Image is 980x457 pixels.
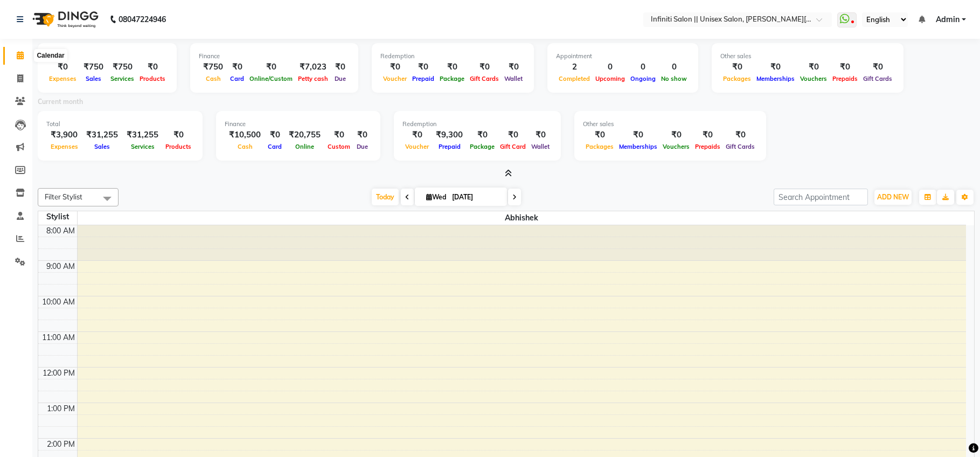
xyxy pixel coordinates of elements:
div: 0 [658,61,690,73]
b: 08047224946 [119,4,166,34]
span: Voucher [380,75,409,82]
div: ₹0 [754,61,797,73]
div: 1:00 PM [45,403,77,414]
input: 2025-09-03 [449,189,503,205]
div: Total [46,120,194,129]
div: 10:00 AM [40,296,77,308]
span: Services [128,143,157,150]
span: Prepaid [409,75,437,82]
span: Card [227,75,247,82]
span: Services [108,75,137,82]
div: 0 [628,61,658,73]
span: Card [265,143,284,150]
span: Expenses [46,75,79,82]
span: Online/Custom [247,75,295,82]
div: ₹7,023 [295,61,331,73]
span: Gift Cards [860,75,895,82]
div: Redemption [402,120,552,129]
span: Due [354,143,371,150]
div: ₹0 [830,61,860,73]
div: ₹0 [402,129,432,141]
div: ₹9,300 [432,129,467,141]
span: No show [658,75,690,82]
span: Wallet [502,75,525,82]
div: ₹0 [437,61,467,73]
span: Upcoming [593,75,628,82]
span: Petty cash [295,75,331,82]
div: ₹0 [692,129,723,141]
div: ₹750 [108,61,137,73]
span: Online [293,143,317,150]
div: Total [46,52,168,61]
div: ₹0 [660,129,692,141]
div: ₹0 [797,61,830,73]
div: ₹0 [227,61,247,73]
div: ₹0 [163,129,194,141]
div: ₹0 [353,129,372,141]
div: ₹0 [723,129,757,141]
div: Stylist [38,211,77,223]
span: Wallet [529,143,552,150]
span: Packages [720,75,754,82]
div: ₹0 [529,129,552,141]
div: ₹0 [497,129,529,141]
span: Completed [556,75,593,82]
span: Memberships [754,75,797,82]
div: ₹0 [331,61,350,73]
span: Vouchers [797,75,830,82]
span: Voucher [402,143,432,150]
div: Finance [225,120,372,129]
div: Appointment [556,52,690,61]
span: Package [437,75,467,82]
div: Redemption [380,52,525,61]
div: ₹750 [79,61,108,73]
div: ₹0 [502,61,525,73]
input: Search Appointment [774,189,868,205]
div: Calendar [34,49,67,62]
span: Ongoing [628,75,658,82]
span: Filter Stylist [45,192,82,201]
span: Cash [235,143,255,150]
div: 9:00 AM [44,261,77,272]
div: ₹0 [720,61,754,73]
div: ₹10,500 [225,129,265,141]
span: Sales [92,143,113,150]
span: Expenses [48,143,81,150]
div: ₹0 [467,61,502,73]
div: 0 [593,61,628,73]
div: ₹0 [247,61,295,73]
div: ₹0 [467,129,497,141]
span: Sales [83,75,104,82]
span: Today [372,189,399,205]
div: 8:00 AM [44,225,77,237]
div: Other sales [720,52,895,61]
div: ₹0 [46,61,79,73]
button: ADD NEW [874,190,912,205]
div: ₹0 [409,61,437,73]
span: Vouchers [660,143,692,150]
span: Wed [423,193,449,201]
span: Prepaid [436,143,463,150]
div: Other sales [583,120,757,129]
div: ₹750 [199,61,227,73]
span: Abhishek [78,211,967,225]
div: ₹0 [380,61,409,73]
div: ₹0 [616,129,660,141]
span: Products [163,143,194,150]
div: ₹0 [325,129,353,141]
div: ₹20,755 [284,129,325,141]
span: Gift Cards [467,75,502,82]
div: ₹3,900 [46,129,82,141]
span: ADD NEW [877,193,909,201]
div: ₹0 [137,61,168,73]
label: Current month [38,97,83,107]
span: Prepaids [830,75,860,82]
span: Gift Card [497,143,529,150]
span: Custom [325,143,353,150]
div: 2 [556,61,593,73]
div: 12:00 PM [40,368,77,379]
span: Memberships [616,143,660,150]
div: 2:00 PM [45,439,77,450]
div: ₹0 [265,129,284,141]
span: Products [137,75,168,82]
